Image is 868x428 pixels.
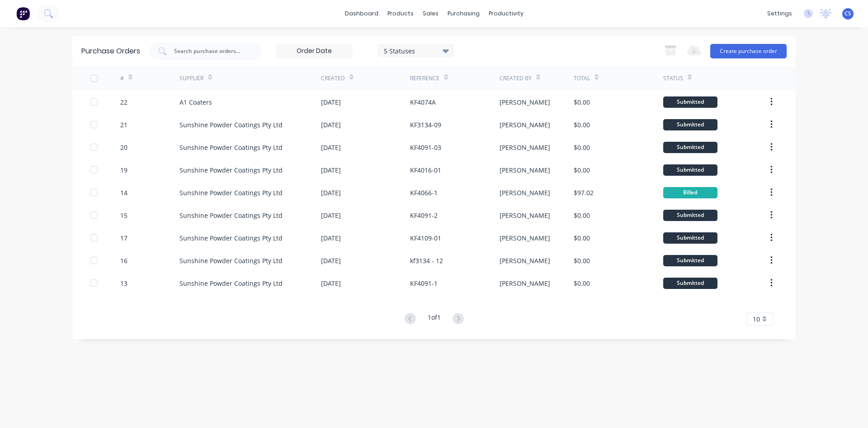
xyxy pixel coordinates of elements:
[663,74,683,82] div: Status
[321,256,341,265] div: [DATE]
[179,211,283,220] div: Sunshine Powder Coatings Pty Ltd
[179,165,283,175] div: Sunshine Powder Coatings Pty Ltd
[500,279,550,288] div: [PERSON_NAME]
[410,188,438,197] div: KF4066-1
[179,188,283,197] div: Sunshine Powder Coatings Pty Ltd
[663,255,717,266] div: Submitted
[418,7,443,20] div: sales
[500,188,550,197] div: [PERSON_NAME]
[484,7,528,20] div: productivity
[574,233,590,243] div: $0.00
[179,74,203,82] div: Supplier
[410,279,438,288] div: KF4091-1
[120,74,124,82] div: #
[179,233,283,243] div: Sunshine Powder Coatings Pty Ltd
[321,279,341,288] div: [DATE]
[410,165,441,175] div: KF4016-01
[500,120,550,130] div: [PERSON_NAME]
[321,188,341,197] div: [DATE]
[410,143,441,152] div: KF4091-03
[410,74,439,82] div: Reference
[753,314,760,324] span: 10
[663,142,717,153] div: Submitted
[663,96,717,108] div: Submitted
[321,74,345,82] div: Created
[120,143,127,152] div: 20
[179,97,212,107] div: A1 Coaters
[410,97,436,107] div: KF4074A
[321,211,341,220] div: [DATE]
[120,256,127,265] div: 16
[574,279,590,288] div: $0.00
[710,44,787,58] button: Create purchase order
[120,165,127,175] div: 19
[500,165,550,175] div: [PERSON_NAME]
[500,233,550,243] div: [PERSON_NAME]
[574,188,594,197] div: $97.02
[574,120,590,130] div: $0.00
[663,210,717,221] div: Submitted
[179,143,283,152] div: Sunshine Powder Coatings Pty Ltd
[321,143,341,152] div: [DATE]
[574,211,590,220] div: $0.00
[574,256,590,265] div: $0.00
[500,256,550,265] div: [PERSON_NAME]
[410,233,441,243] div: KF4109-01
[120,233,127,243] div: 17
[321,97,341,107] div: [DATE]
[663,119,717,130] div: Submitted
[574,97,590,107] div: $0.00
[763,7,797,20] div: settings
[120,211,127,220] div: 15
[410,211,438,220] div: KF4091-2
[120,279,127,288] div: 13
[179,279,283,288] div: Sunshine Powder Coatings Pty Ltd
[16,7,30,20] img: Factory
[663,232,717,244] div: Submitted
[663,164,717,176] div: Submitted
[81,46,140,57] div: Purchase Orders
[179,120,283,130] div: Sunshine Powder Coatings Pty Ltd
[321,233,341,243] div: [DATE]
[500,143,550,152] div: [PERSON_NAME]
[443,7,484,20] div: purchasing
[276,44,352,58] input: Order Date
[500,74,532,82] div: Created By
[321,165,341,175] div: [DATE]
[120,97,127,107] div: 22
[574,74,590,82] div: Total
[383,7,418,20] div: products
[410,256,443,265] div: kf3134 - 12
[120,120,127,130] div: 21
[663,278,717,289] div: Submitted
[340,7,383,20] a: dashboard
[663,187,717,198] div: Billed
[574,165,590,175] div: $0.00
[173,47,248,56] input: Search purchase orders...
[410,120,441,130] div: KF3134-09
[500,97,550,107] div: [PERSON_NAME]
[384,46,448,55] div: 5 Statuses
[500,211,550,220] div: [PERSON_NAME]
[844,10,851,18] span: CS
[179,256,283,265] div: Sunshine Powder Coatings Pty Ltd
[321,120,341,130] div: [DATE]
[120,188,127,197] div: 14
[574,143,590,152] div: $0.00
[428,313,441,326] div: 1 of 1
